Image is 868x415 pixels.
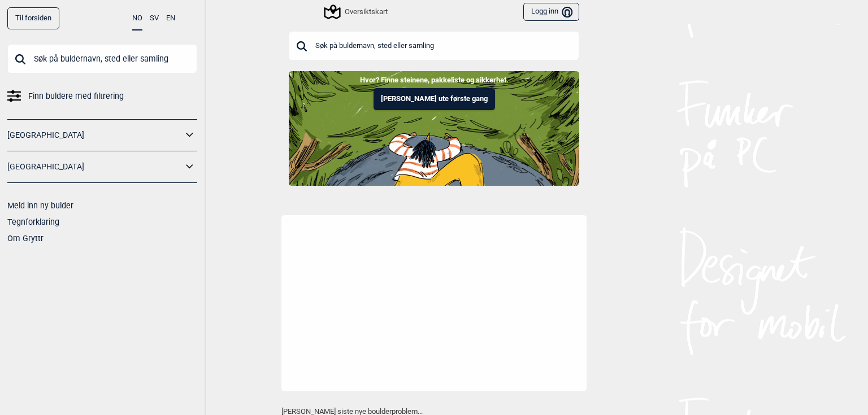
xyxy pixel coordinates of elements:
[132,7,142,30] button: NO
[7,217,59,226] a: Tegnforklaring
[150,7,159,29] button: SV
[7,88,197,104] a: Finn buldere med filtrering
[289,71,579,185] img: Indoor to outdoor
[166,7,175,29] button: EN
[7,44,197,73] input: Søk på buldernavn, sted eller samling
[374,88,495,110] button: [PERSON_NAME] ute første gang
[7,201,73,210] a: Meld inn ny bulder
[523,3,579,21] button: Logg inn
[325,5,388,19] div: Oversiktskart
[28,88,124,104] span: Finn buldere med filtrering
[7,127,183,143] a: [GEOGRAPHIC_DATA]
[7,7,59,29] a: Til forsiden
[7,159,183,175] a: [GEOGRAPHIC_DATA]
[289,31,579,60] input: Søk på buldernavn, sted eller samling
[8,75,860,86] p: Hvor? Finne steinene, pakkeliste og sikkerhet.
[7,234,44,243] a: Om Gryttr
